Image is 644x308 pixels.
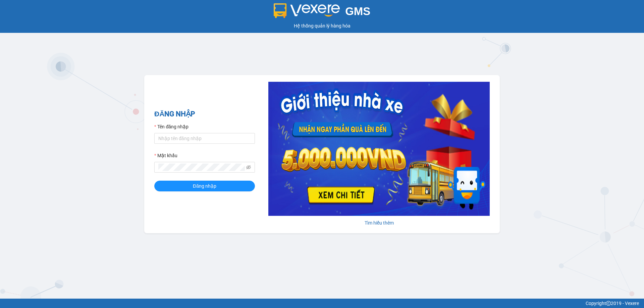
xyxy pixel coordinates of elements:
div: Hệ thống quản lý hàng hóa [2,22,642,29]
img: banner-0 [268,82,490,216]
input: Mật khẩu [158,164,245,171]
label: Tên đăng nhập [154,123,189,130]
button: Đăng nhập [154,181,255,191]
span: copyright [606,301,611,306]
label: Mật khẩu [154,152,177,159]
span: Đăng nhập [193,182,216,190]
div: Copyright 2019 - Vexere [5,300,639,307]
a: GMS [274,10,371,15]
h2: ĐĂNG NHẬP [154,109,255,120]
img: logo 2 [274,3,340,18]
input: Tên đăng nhập [154,133,255,144]
div: Tìm hiểu thêm [268,219,490,227]
span: eye-invisible [246,165,251,170]
span: GMS [345,5,370,17]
